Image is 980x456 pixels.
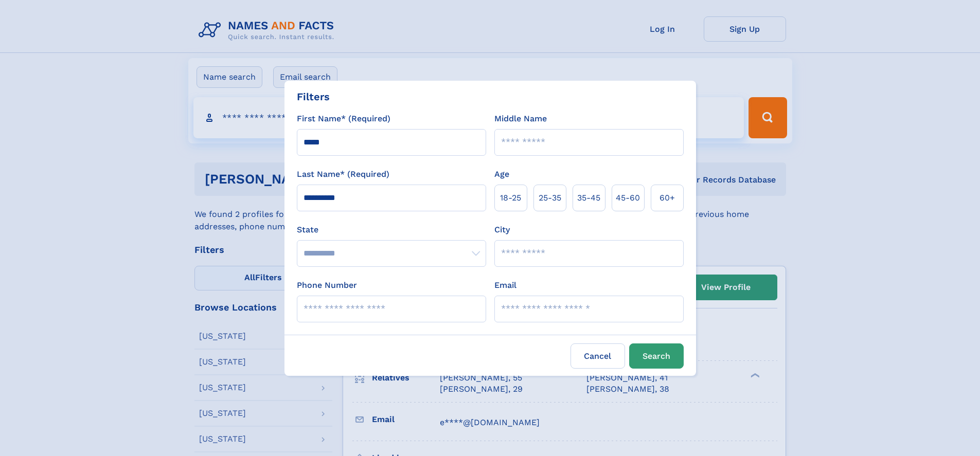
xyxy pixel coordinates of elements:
[539,192,561,204] span: 25‑35
[494,113,547,125] label: Middle Name
[297,113,390,125] label: First Name* (Required)
[297,168,389,180] label: Last Name* (Required)
[571,343,625,369] label: Cancel
[297,89,330,104] div: Filters
[660,192,675,204] span: 60+
[494,168,509,180] label: Age
[500,192,521,204] span: 18‑25
[629,343,684,369] button: Search
[494,224,510,236] label: City
[297,224,486,236] label: State
[616,192,640,204] span: 45‑60
[577,192,600,204] span: 35‑45
[297,279,357,291] label: Phone Number
[494,279,516,291] label: Email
